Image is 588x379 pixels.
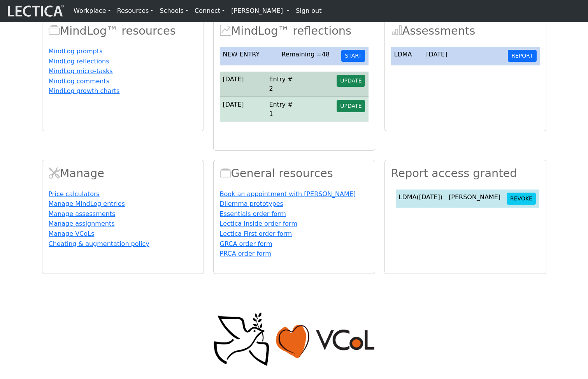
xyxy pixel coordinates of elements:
a: Sign out [293,3,325,19]
button: UPDATE [337,75,365,87]
img: lecticalive [6,4,64,18]
a: MindLog comments [49,77,110,85]
span: Manage [49,167,60,180]
h2: Report access granted [391,167,540,180]
td: LDMA [391,47,423,65]
a: Workplace [70,3,114,19]
a: Manage VCoLs [49,230,95,237]
a: Manage assessments [49,210,116,218]
a: Manage MindLog entries [49,200,125,207]
span: [DATE] [223,101,244,108]
a: Essentials order form [220,210,286,218]
button: REPORT [508,50,536,62]
span: [DATE] [223,75,244,83]
a: Dilemma prototypes [220,200,283,207]
span: 48 [322,51,330,58]
h2: MindLog™ resources [49,24,197,38]
span: ([DATE]) [416,193,442,201]
span: MindLog™ resources [49,24,60,37]
a: Connect [191,3,228,19]
a: MindLog reflections [49,58,109,65]
span: [DATE] [426,51,447,58]
h2: Assessments [391,24,540,38]
button: UPDATE [337,100,365,112]
img: Peace, love, VCoL [211,311,377,368]
a: Cheating & augmentation policy [49,240,149,247]
a: [PERSON_NAME] [228,3,293,19]
a: Resources [114,3,157,19]
td: LDMA [396,189,446,208]
h2: General resources [220,167,369,180]
td: NEW ENTRY [220,47,279,65]
a: Manage assignments [49,220,115,227]
h2: Manage [49,167,197,180]
a: MindLog micro-tasks [49,67,113,75]
span: MindLog [220,24,231,37]
h2: MindLog™ reflections [220,24,369,38]
div: [PERSON_NAME] [449,193,500,202]
a: Price calculators [49,190,100,198]
span: UPDATE [340,103,362,109]
a: GRCA order form [220,240,272,247]
a: Lectica Inside order form [220,220,297,227]
span: UPDATE [340,77,362,84]
span: Resources [220,167,231,180]
td: Entry # 1 [266,97,301,122]
a: Book an appointment with [PERSON_NAME] [220,190,356,198]
span: Assessments [391,24,402,37]
button: REVOKE [507,193,536,205]
td: Remaining = [278,47,338,65]
a: MindLog prompts [49,47,103,55]
td: Entry # 2 [266,72,301,97]
a: Lectica First order form [220,230,292,237]
a: Schools [156,3,191,19]
a: PRCA order form [220,250,271,257]
a: MindLog growth charts [49,87,120,95]
button: START [341,50,365,62]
